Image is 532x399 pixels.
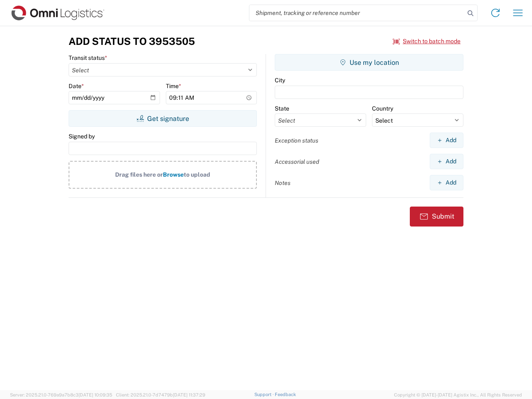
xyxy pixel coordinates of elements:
[166,82,181,90] label: Time
[275,158,319,165] label: Accessorial used
[79,392,112,397] span: [DATE] 10:09:35
[254,392,275,397] a: Support
[275,54,463,71] button: Use my location
[430,154,463,169] button: Add
[430,133,463,148] button: Add
[69,82,84,90] label: Date
[10,392,112,397] span: Server: 2025.21.0-769a9a7b8c3
[430,175,463,190] button: Add
[173,392,205,397] span: [DATE] 11:37:29
[275,105,289,112] label: State
[275,179,291,187] label: Notes
[184,171,210,178] span: to upload
[372,105,393,112] label: Country
[69,35,195,47] h3: Add Status to 3953505
[249,5,465,21] input: Shipment, tracking or reference number
[275,76,285,84] label: City
[275,137,318,144] label: Exception status
[116,392,205,397] span: Client: 2025.21.0-7d7479b
[69,110,257,127] button: Get signature
[69,133,95,140] label: Signed by
[410,207,463,227] button: Submit
[394,391,522,399] span: Copyright © [DATE]-[DATE] Agistix Inc., All Rights Reserved
[115,171,163,178] span: Drag files here or
[393,34,461,48] button: Switch to batch mode
[163,171,184,178] span: Browse
[275,392,296,397] a: Feedback
[69,54,107,62] label: Transit status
